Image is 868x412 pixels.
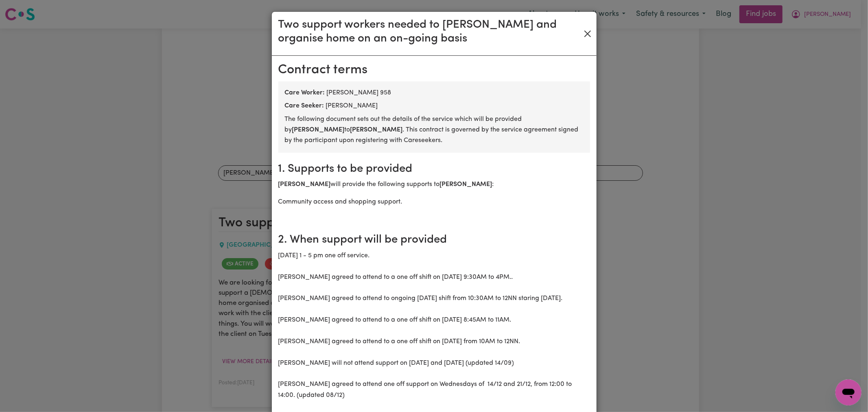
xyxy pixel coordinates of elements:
[278,197,590,207] p: Community access and shopping support.
[278,18,583,46] h3: Two support workers needed to [PERSON_NAME] and organise home on an on-going basis
[285,114,584,146] p: The following document sets out the details of the service which will be provided by to . This co...
[285,101,584,111] div: [PERSON_NAME]
[278,233,590,247] h2: 2. When support will be provided
[278,179,590,190] p: will provide the following supports to :
[582,27,593,40] button: Close
[285,88,584,98] div: [PERSON_NAME] 958
[285,103,324,109] b: Care Seeker:
[278,62,590,78] h2: Contract terms
[285,90,325,96] b: Care Worker:
[835,379,861,405] iframe: Button to launch messaging window
[278,162,590,176] h2: 1. Supports to be provided
[350,127,403,133] b: [PERSON_NAME]
[278,181,331,188] b: [PERSON_NAME]
[292,127,345,133] b: [PERSON_NAME]
[440,181,492,188] b: [PERSON_NAME]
